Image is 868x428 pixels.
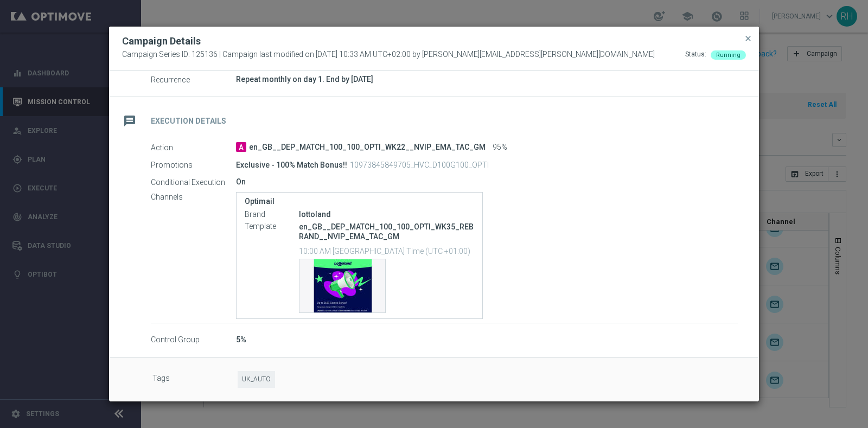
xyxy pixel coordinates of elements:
label: Recurrence [151,75,236,85]
p: 10:00 AM [GEOGRAPHIC_DATA] Time (UTC +01:00) [299,245,474,256]
span: A [236,142,246,152]
span: UK_AUTO [238,371,275,388]
label: Optimail [245,197,474,206]
span: en_GB__DEP_MATCH_100_100_OPTI_WK22__NVIP_EMA_TAC_GM [249,143,486,152]
h2: Execution Details [151,116,226,126]
colored-tag: Running [711,50,746,59]
span: close [744,34,752,43]
label: Template [245,222,299,232]
h2: Campaign Details [122,35,201,48]
div: 5% [236,334,738,345]
div: On [236,176,738,187]
div: lottoland [299,209,474,220]
div: Status: [685,50,706,60]
div: Repeat monthly on day 1. End by [DATE] [236,74,738,85]
span: 95% [493,143,507,152]
label: Conditional Execution [151,177,236,187]
label: Promotions [151,160,236,170]
i: message [120,111,139,131]
label: Brand [245,210,299,220]
label: Action [151,143,236,152]
p: Exclusive - 100% Match Bonus!! [236,160,347,170]
label: Control Group [151,335,236,345]
span: Campaign Series ID: 125136 | Campaign last modified on [DATE] 10:33 AM UTC+02:00 by [PERSON_NAME]... [122,50,655,60]
label: Channels [151,192,236,202]
p: en_GB__DEP_MATCH_100_100_OPTI_WK35_REBRAND__NVIP_EMA_TAC_GM [299,222,474,241]
span: Running [716,52,741,59]
p: 10973845849705_HVC_D100G100_OPTI [350,160,489,170]
label: Tags [152,371,238,388]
